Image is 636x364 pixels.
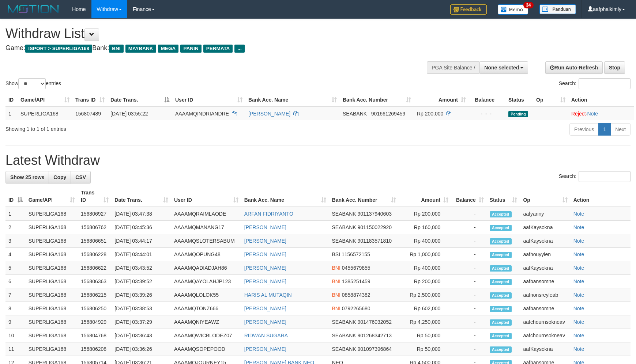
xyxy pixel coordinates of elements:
[5,186,26,207] th: ID: activate to sort column descending
[5,107,18,120] td: 1
[490,333,512,339] span: Accepted
[26,248,78,261] td: SUPERLIGA168
[399,275,451,288] td: Rp 200,000
[505,93,533,107] th: Status
[245,93,340,107] th: Bank Acc. Name: activate to sort column ascending
[71,171,91,183] a: CSV
[520,261,570,275] td: aafKaysokna
[332,278,340,284] span: BNI
[342,278,370,284] span: Copy 1385251459 to clipboard
[332,306,340,311] span: BNI
[5,153,631,168] h1: Latest Withdraw
[112,315,171,329] td: [DATE] 03:37:29
[479,61,528,74] button: None selected
[112,288,171,302] td: [DATE] 03:39:26
[5,342,26,356] td: 11
[53,174,66,180] span: Copy
[490,211,512,217] span: Accepted
[539,4,576,14] img: panduan.png
[332,251,340,257] span: BSI
[414,93,469,107] th: Amount: activate to sort column ascending
[78,275,112,288] td: 156806363
[579,78,631,89] input: Search:
[498,4,528,15] img: Button%20Memo.svg
[112,234,171,248] td: [DATE] 03:44:17
[472,110,503,117] div: - - -
[399,186,451,207] th: Amount: activate to sort column ascending
[112,207,171,221] td: [DATE] 03:47:38
[332,238,356,244] span: SEABANK
[469,93,505,107] th: Balance
[490,292,512,299] span: Accepted
[332,346,356,352] span: SEABANK
[244,319,286,325] a: [PERSON_NAME]
[5,275,26,288] td: 6
[78,315,112,329] td: 156804929
[573,251,584,257] a: Note
[569,123,599,136] a: Previous
[248,111,290,117] a: [PERSON_NAME]
[573,211,584,217] a: Note
[244,224,286,230] a: [PERSON_NAME]
[399,288,451,302] td: Rp 2,500,000
[26,261,78,275] td: SUPERLIGA168
[568,107,634,120] td: ·
[5,207,26,221] td: 1
[244,265,286,271] a: [PERSON_NAME]
[78,234,112,248] td: 156806651
[598,123,611,136] a: 1
[573,224,584,230] a: Note
[451,302,486,315] td: -
[244,333,288,338] a: RIDWAN SUGARA
[545,61,603,74] a: Run Auto-Refresh
[451,315,486,329] td: -
[112,302,171,315] td: [DATE] 03:38:53
[343,111,367,117] span: SEABANK
[244,278,286,284] a: [PERSON_NAME]
[451,329,486,342] td: -
[571,186,631,207] th: Action
[520,315,570,329] td: aafchournsokneav
[5,171,49,183] a: Show 25 rows
[490,225,512,231] span: Accepted
[451,275,486,288] td: -
[520,234,570,248] td: aafKaysokna
[490,279,512,285] span: Accepted
[110,111,148,117] span: [DATE] 03:55:22
[358,346,392,352] span: Copy 901097396864 to clipboard
[18,107,72,120] td: SUPERLIGA168
[171,342,241,356] td: AAAAMQSOPEPOOD
[573,306,584,311] a: Note
[75,111,101,117] span: 156807489
[342,265,370,271] span: Copy 0455679855 to clipboard
[5,248,26,261] td: 4
[490,265,512,272] span: Accepted
[26,275,78,288] td: SUPERLIGA168
[244,306,286,311] a: [PERSON_NAME]
[171,288,241,302] td: AAAAMQLOLOK55
[587,111,598,117] a: Note
[112,261,171,275] td: [DATE] 03:43:52
[399,234,451,248] td: Rp 400,000
[332,292,340,298] span: BNI
[171,275,241,288] td: AAAAMQAYOLAHJP123
[573,346,584,352] a: Note
[234,45,244,53] span: ...
[171,329,241,342] td: AAAAMQWICBLODEZ07
[490,319,512,326] span: Accepted
[332,265,340,271] span: BNI
[26,288,78,302] td: SUPERLIGA168
[18,93,72,107] th: Game/API: activate to sort column ascending
[358,319,392,325] span: Copy 901476032052 to clipboard
[10,174,44,180] span: Show 25 rows
[171,234,241,248] td: AAAAMQSLOTERSABUM
[490,306,512,312] span: Accepted
[18,78,46,89] select: Showentries
[342,306,370,311] span: Copy 0792265680 to clipboard
[171,186,241,207] th: User ID: activate to sort column ascending
[358,211,392,217] span: Copy 901137940603 to clipboard
[520,221,570,234] td: aafKaysokna
[5,4,61,15] img: MOTION_logo.png
[5,93,18,107] th: ID
[72,93,108,107] th: Trans ID: activate to sort column ascending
